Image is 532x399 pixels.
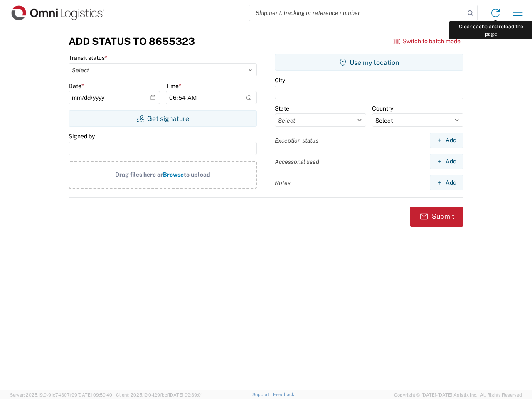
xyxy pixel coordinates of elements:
label: Time [166,82,181,90]
label: Exception status [275,137,318,144]
button: Add [430,175,463,190]
label: Country [372,105,393,112]
a: Support [252,392,273,397]
span: [DATE] 09:50:40 [77,392,112,397]
button: Add [430,133,463,148]
span: Copyright © [DATE]-[DATE] Agistix Inc., All Rights Reserved [394,391,522,399]
span: to upload [184,171,210,178]
label: Date [69,82,84,90]
input: Shipment, tracking or reference number [249,5,465,21]
button: Get signature [69,110,257,127]
button: Use my location [275,54,463,71]
span: Server: 2025.19.0-91c74307f99 [10,392,112,397]
label: Signed by [69,133,95,140]
span: [DATE] 09:39:01 [169,392,202,397]
h3: Add Status to 8655323 [69,35,195,47]
span: Client: 2025.19.0-129fbcf [116,392,202,397]
label: City [275,76,285,84]
a: Feedback [273,392,294,397]
button: Submit [410,207,463,227]
span: Drag files here or [115,171,163,178]
label: Notes [275,179,291,187]
button: Switch to batch mode [393,34,461,48]
label: Transit status [69,54,107,62]
button: Add [430,154,463,169]
label: State [275,105,289,112]
label: Accessorial used [275,158,319,165]
span: Browse [163,171,184,178]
